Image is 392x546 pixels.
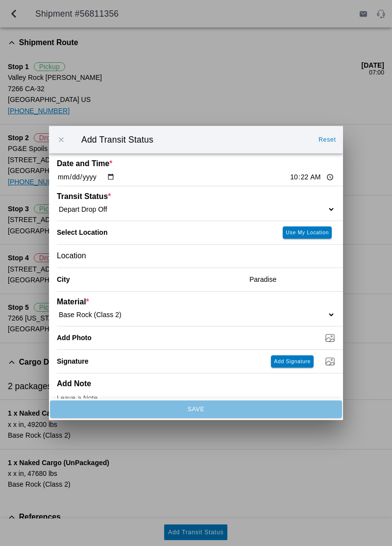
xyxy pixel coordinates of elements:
ion-button: Use My Location [283,226,332,239]
ion-button: Add Signature [271,355,314,368]
ion-label: Date and Time [57,159,266,168]
ion-title: Add Transit Status [72,135,314,145]
ion-button: Reset [315,132,340,148]
ion-label: Add Note [57,379,266,388]
label: Signature [57,357,89,365]
ion-label: City [57,275,242,283]
label: Select Location [57,228,107,236]
span: Location [57,251,86,260]
ion-label: Material [57,298,266,306]
ion-label: Transit Status [57,192,266,201]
